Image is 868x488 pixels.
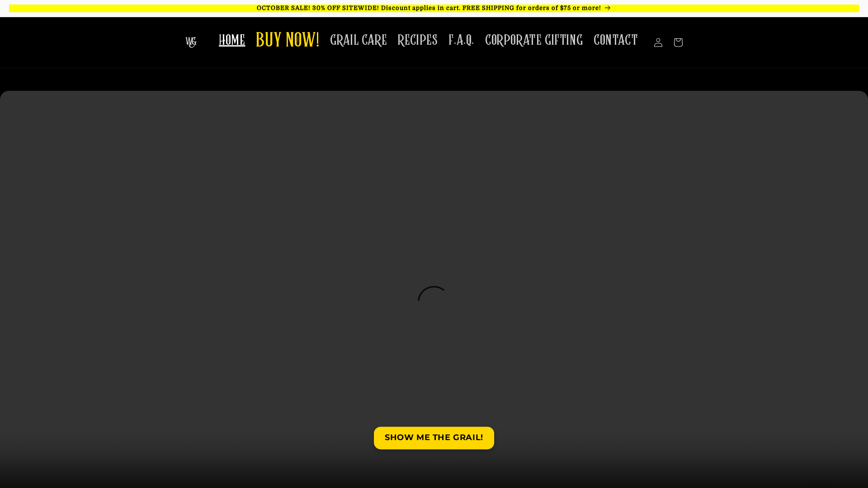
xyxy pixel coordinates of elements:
[480,26,588,55] a: CORPORATE GIFTING
[398,32,438,49] span: RECIPES
[219,32,245,49] span: HOME
[250,23,325,59] a: BUY NOW!
[256,29,319,54] span: BUY NOW!
[448,32,474,49] span: F.A.Q.
[185,37,197,48] img: The Whiskey Grail
[330,32,387,49] span: GRAIL CARE
[325,26,392,55] a: GRAIL CARE
[374,427,494,449] a: SHOW ME THE GRAIL!
[588,26,643,55] a: CONTACT
[392,26,443,55] a: RECIPES
[485,32,583,49] span: CORPORATE GIFTING
[443,26,480,55] a: F.A.Q.
[9,5,859,12] p: OCTOBER SALE! 30% OFF SITEWIDE! Discount applies in cart. FREE SHIPPING for orders of $75 or more!
[213,26,250,55] a: HOME
[594,32,638,49] span: CONTACT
